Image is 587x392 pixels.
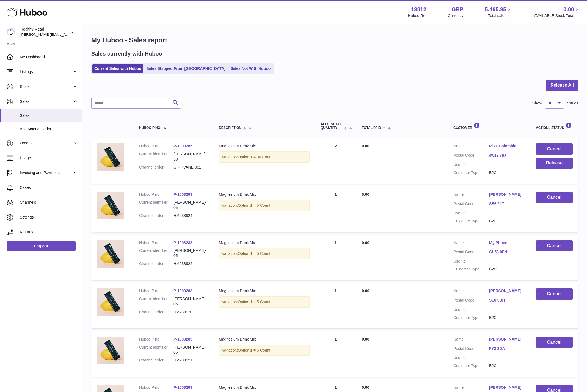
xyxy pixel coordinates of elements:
dt: Current identifier [139,345,173,355]
div: Magnesium Drink Mix [219,385,310,390]
a: My Phone [489,240,525,245]
span: ALLOCATED Quantity [321,123,342,130]
button: Cancel [536,288,573,300]
img: Product_31.jpg [97,192,124,219]
dt: Huboo P no [139,385,173,390]
div: Magnesium Drink Mix [219,288,310,294]
span: 0.00 [362,192,369,197]
a: SE6 2LT [489,201,525,206]
dt: Postal Code [453,298,489,304]
div: Magnesium Drink Mix [219,240,310,245]
span: AVAILABLE Stock Total [534,13,580,18]
td: 1 [315,186,356,232]
dt: Postal Code [453,346,489,353]
dt: Current identifier [139,200,173,210]
a: P-1003283 [173,241,192,245]
dt: Channel order [139,261,173,266]
dt: Customer Type [453,315,489,320]
dt: Name [453,288,489,295]
a: 0.00 AVAILABLE Stock Total [534,6,580,18]
div: Variation: [219,345,310,356]
span: Stock [20,84,72,89]
div: Huboo Ref [408,13,426,18]
td: 2 [315,138,356,184]
dd: [PERSON_NAME]-05 [173,248,208,258]
div: Magnesium Drink Mix [219,337,310,342]
div: Variation: [219,248,310,259]
button: Cancel [536,240,573,252]
dt: Current identifier [139,151,173,162]
div: Magnesium Drink Mix [219,143,310,149]
dt: Huboo P no [139,337,173,342]
dt: Customer Type [453,267,489,272]
dd: GIFT-VANE-001 [173,165,208,170]
span: 0.00 [362,289,369,293]
div: Magnesium Drink Mix [219,192,310,197]
dd: HM238921 [173,358,208,363]
a: [PERSON_NAME] [489,192,525,197]
dt: Channel order [139,213,173,218]
div: Currency [448,13,464,18]
a: P-1003283 [173,385,192,390]
span: Sales [20,113,78,118]
dt: Name [453,240,489,247]
h2: Sales currently with Huboo [91,50,162,57]
a: 5,495.95 Total sales [485,6,513,18]
dt: Channel order [139,310,173,315]
a: P-1003283 [173,289,192,293]
a: FY3 8DA [489,346,525,351]
a: P-1003283 [173,337,192,341]
span: Huboo P no [139,126,160,130]
dd: B2C [489,170,525,175]
dt: Name [453,143,489,150]
img: jose@healthy-metal.com [7,28,15,36]
span: 0.00 [362,144,369,148]
span: 5,495.95 [485,6,506,13]
span: Invoicing and Payments [20,170,72,175]
td: 1 [315,283,356,328]
div: Variation: [219,296,310,308]
img: Product_31.jpg [97,240,124,268]
span: Option 1 = 30 Count; [238,155,274,159]
dd: B2C [489,219,525,224]
div: Customer [453,122,525,130]
button: Cancel [536,143,573,155]
dt: Channel order [139,165,173,170]
span: Sales [20,99,72,104]
dd: [PERSON_NAME]-05 [173,200,208,210]
a: [PERSON_NAME] [489,385,525,390]
strong: 13812 [411,6,426,13]
dt: User Id [453,259,489,264]
dt: Postal Code [453,153,489,159]
span: Option 1 = 5 Count; [238,251,271,256]
dd: [PERSON_NAME]-05 [173,345,208,355]
dt: User Id [453,355,489,360]
div: Action / Status [536,122,573,130]
dt: Name [453,385,489,391]
dd: [PERSON_NAME]-05 [173,296,208,307]
span: [PERSON_NAME][EMAIL_ADDRESS][DOMAIN_NAME] [20,32,110,37]
img: Product_31.jpg [97,143,124,171]
dt: Huboo P no [139,240,173,245]
a: Miss Colombia [489,143,525,149]
button: Release All [546,80,578,91]
a: [PERSON_NAME] [489,337,525,342]
span: Option 1 = 5 Count; [238,300,271,304]
div: Healthy Metal [20,27,70,37]
span: Settings [20,215,78,220]
span: Add Manual Order [20,126,78,132]
span: Channels [20,200,78,205]
span: 0.00 [362,385,369,390]
span: Cases [20,185,78,190]
a: Log out [7,241,76,251]
a: SL6 5BH [489,298,525,303]
dt: User Id [453,162,489,167]
img: Product_31.jpg [97,337,124,364]
dd: HM238924 [173,213,208,218]
dt: Huboo P no [139,192,173,197]
a: Sales Not With Huboo [228,64,272,73]
span: 0.00 [362,241,369,245]
span: Total paid [362,126,381,130]
td: 1 [315,331,356,377]
strong: GBP [451,6,463,13]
